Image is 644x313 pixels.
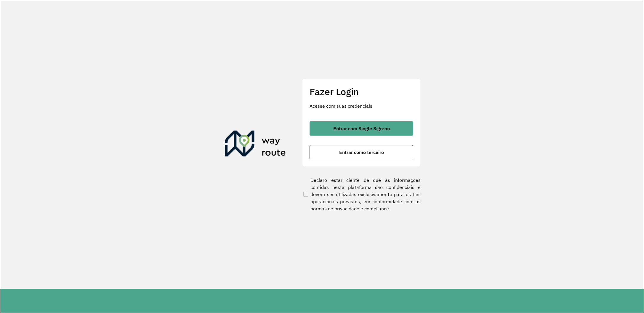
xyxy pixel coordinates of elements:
button: button [310,145,413,159]
span: Entrar como terceiro [339,150,384,155]
button: button [310,121,413,136]
img: Roteirizador AmbevTech [225,131,286,159]
h2: Fazer Login [310,86,413,97]
label: Declaro estar ciente de que as informações contidas nesta plataforma são confidenciais e devem se... [302,177,421,212]
p: Acesse com suas credenciais [310,102,413,109]
span: Entrar com Single Sign-on [333,126,390,131]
